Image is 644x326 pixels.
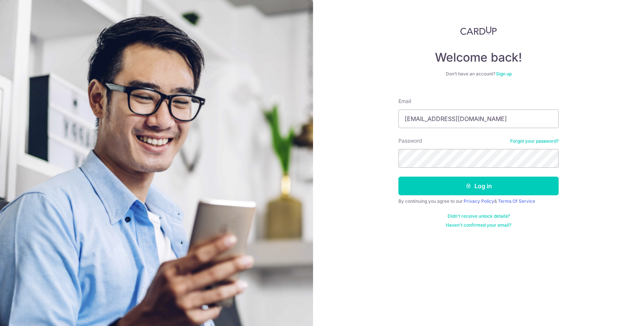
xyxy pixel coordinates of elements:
a: Haven't confirmed your email? [446,222,511,228]
div: By continuing you agree to our & [398,198,559,204]
a: Forgot your password? [510,138,559,144]
button: Log in [398,177,559,195]
label: Email [398,97,411,105]
a: Didn't receive unlock details? [448,213,510,219]
h4: Welcome back! [398,50,559,65]
a: Terms Of Service [498,198,535,204]
div: Don’t have an account? [398,71,559,77]
a: Sign up [496,71,512,77]
label: Password [398,137,422,145]
input: Enter your Email [398,109,559,128]
img: CardUp Logo [460,26,497,35]
a: Privacy Policy [464,198,494,204]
